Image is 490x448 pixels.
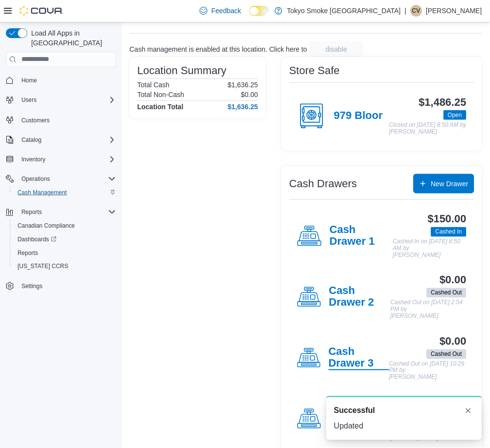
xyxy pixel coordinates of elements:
p: [PERSON_NAME] [426,5,482,17]
span: Operations [18,173,116,185]
span: CV [413,5,421,17]
button: [US_STATE] CCRS [10,260,120,273]
span: Inventory [18,154,116,165]
h3: Cash Drawers [289,178,357,190]
button: Dismiss toast [463,405,474,417]
h6: Total Cash [137,81,170,89]
span: Cashed Out [431,350,462,359]
button: Reports [2,205,120,219]
span: Open [444,110,467,120]
h4: Cash Drawer 1 [330,224,393,249]
span: Feedback [211,6,241,16]
h3: $150.00 [428,214,467,225]
nav: Complex example [6,69,116,319]
button: Reports [18,206,46,218]
a: Home [18,75,41,86]
span: Reports [21,208,42,216]
h3: $0.00 [440,274,467,286]
button: New Drawer [414,174,474,194]
span: Reports [14,247,116,259]
span: Cash Management [14,187,116,198]
span: Dashboards [14,234,116,245]
p: Cashed Out on [DATE] 2:54 PM by [PERSON_NAME] [391,300,467,320]
div: Chris Valenzuela [411,5,422,17]
h4: Cash Drawer 3 [329,346,389,370]
span: Catalog [21,136,41,144]
p: $1,636.25 [228,81,258,89]
span: Operations [21,175,50,183]
a: Customers [18,115,54,126]
a: Settings [18,281,46,292]
span: Cashed In [431,227,467,237]
span: [US_STATE] CCRS [18,263,68,271]
span: Cashed In [435,228,462,236]
span: Catalog [18,134,116,146]
span: Users [21,96,37,104]
span: Reports [18,206,116,218]
button: Cash Management [10,186,120,199]
a: Reports [14,247,42,259]
button: Customers [2,113,120,127]
span: Settings [18,280,116,292]
h4: Location Total [137,103,184,111]
button: Operations [2,172,120,186]
span: Customers [18,114,116,126]
span: Washington CCRS [14,261,116,273]
button: Inventory [18,154,49,165]
p: Cashed In on [DATE] 8:50 AM by [PERSON_NAME] [393,239,467,259]
h6: Total Non-Cash [137,91,185,98]
span: Cashed Out [431,289,462,297]
button: Home [2,73,120,87]
h3: Store Safe [289,65,340,77]
button: Catalog [2,133,120,147]
div: Updated [334,421,474,432]
span: Successful [334,405,375,417]
button: Settings [2,279,120,293]
a: Cash Management [14,187,71,198]
span: Load All Apps in [GEOGRAPHIC_DATA] [27,28,116,48]
span: Inventory [21,156,45,163]
p: Cash management is enabled at this location. Click here to [130,45,307,53]
span: Dashboards [18,235,57,243]
p: Tokyo Smoke [GEOGRAPHIC_DATA] [287,5,401,17]
span: New Drawer [431,179,469,189]
button: Canadian Compliance [10,219,120,233]
span: Open [448,111,462,119]
h4: Cash Drawer 2 [329,285,391,310]
img: Cova [19,6,63,16]
span: Customers [21,117,50,124]
button: Operations [18,173,54,185]
button: Inventory [2,153,120,166]
span: Canadian Compliance [14,220,116,232]
input: Dark Mode [249,6,270,16]
button: Users [18,94,40,106]
h4: $1,636.25 [228,103,258,111]
h4: 979 Bloor [334,110,383,122]
p: Closed on [DATE] 8:50 AM by [PERSON_NAME] [389,122,467,135]
button: Users [2,93,120,107]
span: Reports [18,249,38,257]
p: Cashed Out on [DATE] 10:29 PM by [PERSON_NAME] [389,361,467,381]
button: Reports [10,246,120,260]
a: Dashboards [14,234,60,245]
p: | [405,5,407,17]
button: disable [309,41,364,57]
a: Feedback [196,1,245,20]
p: $0.00 [241,91,258,98]
span: Cash Management [18,189,67,196]
div: Notification [334,405,474,417]
button: Catalog [18,134,45,146]
a: Dashboards [10,233,120,246]
span: Dark Mode [249,16,250,17]
span: Canadian Compliance [18,222,75,230]
a: [US_STATE] CCRS [14,261,72,273]
span: Home [18,74,116,86]
span: disable [326,44,347,54]
h3: Location Summary [137,65,226,77]
span: Users [18,94,116,106]
a: Canadian Compliance [14,220,79,232]
span: Settings [21,283,42,291]
h3: $0.00 [440,336,467,348]
span: Cashed Out [427,350,467,359]
h3: $1,486.25 [419,97,467,108]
